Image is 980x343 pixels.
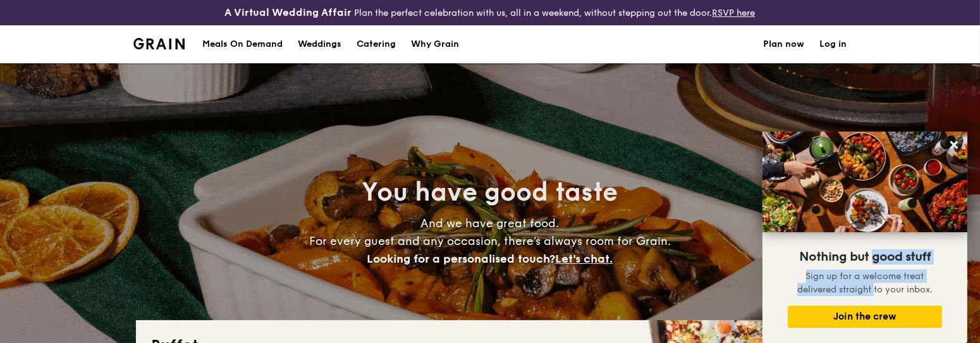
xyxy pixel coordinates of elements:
button: Join the crew [788,306,942,328]
span: Let's chat. [556,252,613,266]
a: Logotype [133,38,185,49]
span: Sign up for a welcome treat delivered straight to your inbox. [797,271,933,295]
div: Meals On Demand [202,25,283,63]
a: Weddings [290,25,349,63]
a: RSVP here [712,8,755,18]
a: Meals On Demand [195,25,290,63]
div: Weddings [298,25,341,63]
a: Why Grain [403,25,467,63]
span: You have good taste [362,177,618,208]
span: Looking for a personalised touch? [367,252,556,266]
a: Catering [349,25,403,63]
img: Grain [133,38,185,49]
a: Log in [819,25,847,63]
h4: A Virtual Wedding Affair [224,5,352,20]
img: DSC07876-Edit02-Large.jpeg [763,132,967,232]
div: Why Grain [411,25,459,63]
button: Close [944,135,964,155]
span: Nothing but good stuff [799,249,931,265]
div: Plan the perfect celebration with us, all in a weekend, without stepping out the door. [163,5,816,20]
span: And we have great food. For every guest and any occasion, there’s always room for Grain. [309,216,671,266]
h1: Catering [357,25,396,63]
a: Plan now [763,25,804,63]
